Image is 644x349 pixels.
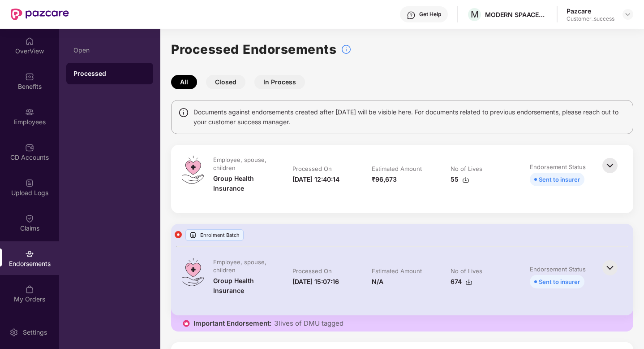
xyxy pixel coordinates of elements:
[567,7,614,15] div: Pazcare
[178,107,189,118] img: svg+xml;base64,PHN2ZyBpZD0iSW5mbyIgeG1sbnM9Imh0dHA6Ly93d3cudzMub3JnLzIwMDAvc3ZnIiB3aWR0aD0iMTQiIG...
[341,44,352,55] img: svg+xml;base64,PHN2ZyBpZD0iSW5mb18tXzMyeDMyIiBkYXRhLW5hbWU9IkluZm8gLSAzMngzMiIgeG1sbnM9Imh0dHA6Ly...
[624,11,631,18] img: svg+xml;base64,PHN2ZyBpZD0iRHJvcGRvd24tMzJ4MzIiIHhtbG5zPSJodHRwOi8vd3d3LnczLm9yZy8yMDAwL3N2ZyIgd2...
[407,11,416,20] img: svg+xml;base64,PHN2ZyBpZD0iSGVscC0zMngzMiIgeG1sbnM9Imh0dHA6Ly93d3cudzMub3JnLzIwMDAvc3ZnIiB3aWR0aD...
[274,319,343,328] span: 3 lives of DMU tagged
[471,9,479,20] span: M
[25,179,34,188] img: svg+xml;base64,PHN2ZyBpZD0iVXBsb2FkX0xvZ3MiIGRhdGEtbmFtZT0iVXBsb2FkIExvZ3MiIHhtbG5zPSJodHRwOi8vd3...
[451,267,482,275] div: No of Lives
[189,231,197,239] img: svg+xml;base64,PHN2ZyBpZD0iVXBsb2FkX0xvZ3MiIGRhdGEtbmFtZT0iVXBsb2FkIExvZ3MiIHhtbG5zPSJodHRwOi8vd3...
[451,277,472,287] div: 674
[451,165,482,173] div: No of Lives
[25,143,34,152] img: svg+xml;base64,PHN2ZyBpZD0iQ0RfQWNjb3VudHMiIGRhdGEtbmFtZT0iQ0QgQWNjb3VudHMiIHhtbG5zPSJodHRwOi8vd3...
[25,37,34,46] img: svg+xml;base64,PHN2ZyBpZD0iSG9tZSIgeG1sbnM9Imh0dHA6Ly93d3cudzMub3JnLzIwMDAvc3ZnIiB3aWR0aD0iMjAiIG...
[182,319,191,328] img: icon
[254,75,305,89] button: In Process
[530,163,586,171] div: Endorsement Status
[20,328,50,337] div: Settings
[73,47,146,54] div: Open
[206,75,245,89] button: Closed
[182,156,204,184] img: svg+xml;base64,PHN2ZyB4bWxucz0iaHR0cDovL3d3dy53My5vcmcvMjAwMC9zdmciIHdpZHRoPSI0OS4zMiIgaGVpZ2h0PS...
[171,75,197,89] button: All
[171,39,336,59] h1: Processed Endorsements
[485,10,548,19] div: MODERN SPAACES VENTURES
[182,258,204,286] img: svg+xml;base64,PHN2ZyB4bWxucz0iaHR0cDovL3d3dy53My5vcmcvMjAwMC9zdmciIHdpZHRoPSI0OS4zMiIgaGVpZ2h0PS...
[185,229,244,241] div: Enrolment Batch
[292,174,339,184] div: [DATE] 12:40:14
[419,11,441,18] div: Get Help
[372,165,422,173] div: Estimated Amount
[372,277,383,287] div: N/A
[25,285,34,294] img: svg+xml;base64,PHN2ZyBpZD0iTXlfT3JkZXJzIiBkYXRhLW5hbWU9Ik15IE9yZGVycyIgeG1sbnM9Imh0dHA6Ly93d3cudz...
[539,277,580,287] div: Sent to insurer
[213,276,275,296] div: Group Health Insurance
[600,258,620,278] img: svg+xml;base64,PHN2ZyBpZD0iQmFjay0zMngzMiIgeG1sbnM9Imh0dHA6Ly93d3cudzMub3JnLzIwMDAvc3ZnIiB3aWR0aD...
[25,214,34,223] img: svg+xml;base64,PHN2ZyBpZD0iQ2xhaW0iIHhtbG5zPSJodHRwOi8vd3d3LnczLm9yZy8yMDAwL3N2ZyIgd2lkdGg9IjIwIi...
[25,72,34,81] img: svg+xml;base64,PHN2ZyBpZD0iQmVuZWZpdHMiIHhtbG5zPSJodHRwOi8vd3d3LnczLm9yZy8yMDAwL3N2ZyIgd2lkdGg9Ij...
[213,156,273,172] div: Employee, spouse, children
[372,267,422,275] div: Estimated Amount
[11,9,69,20] img: New Pazcare Logo
[73,69,146,78] div: Processed
[193,319,271,328] span: Important Endorsement:
[451,174,469,184] div: 55
[25,108,34,117] img: svg+xml;base64,PHN2ZyBpZD0iRW1wbG95ZWVzIiB4bWxucz0iaHR0cDovL3d3dy53My5vcmcvMjAwMC9zdmciIHdpZHRoPS...
[539,174,580,184] div: Sent to insurer
[193,107,626,127] span: Documents against endorsements created after [DATE] will be visible here. For documents related t...
[530,265,586,273] div: Endorsement Status
[600,156,620,175] img: svg+xml;base64,PHN2ZyBpZD0iQmFjay0zMngzMiIgeG1sbnM9Imh0dHA6Ly93d3cudzMub3JnLzIwMDAvc3ZnIiB3aWR0aD...
[213,174,275,193] div: Group Health Insurance
[292,267,332,275] div: Processed On
[175,231,182,238] img: svg+xml;base64,PHN2ZyB4bWxucz0iaHR0cDovL3d3dy53My5vcmcvMjAwMC9zdmciIHdpZHRoPSIxMiIgaGVpZ2h0PSIxMi...
[462,176,469,183] img: svg+xml;base64,PHN2ZyBpZD0iRG93bmxvYWQtMzJ4MzIiIHhtbG5zPSJodHRwOi8vd3d3LnczLm9yZy8yMDAwL3N2ZyIgd2...
[213,258,273,274] div: Employee, spouse, children
[292,165,332,173] div: Processed On
[9,328,18,337] img: svg+xml;base64,PHN2ZyBpZD0iU2V0dGluZy0yMHgyMCIgeG1sbnM9Imh0dHA6Ly93d3cudzMub3JnLzIwMDAvc3ZnIiB3aW...
[25,249,34,258] img: svg+xml;base64,PHN2ZyBpZD0iRW5kb3JzZW1lbnRzIiB4bWxucz0iaHR0cDovL3d3dy53My5vcmcvMjAwMC9zdmciIHdpZH...
[372,174,397,184] div: ₹96,673
[567,15,614,22] div: Customer_success
[465,279,472,286] img: svg+xml;base64,PHN2ZyBpZD0iRG93bmxvYWQtMzJ4MzIiIHhtbG5zPSJodHRwOi8vd3d3LnczLm9yZy8yMDAwL3N2ZyIgd2...
[292,277,339,287] div: [DATE] 15:07:16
